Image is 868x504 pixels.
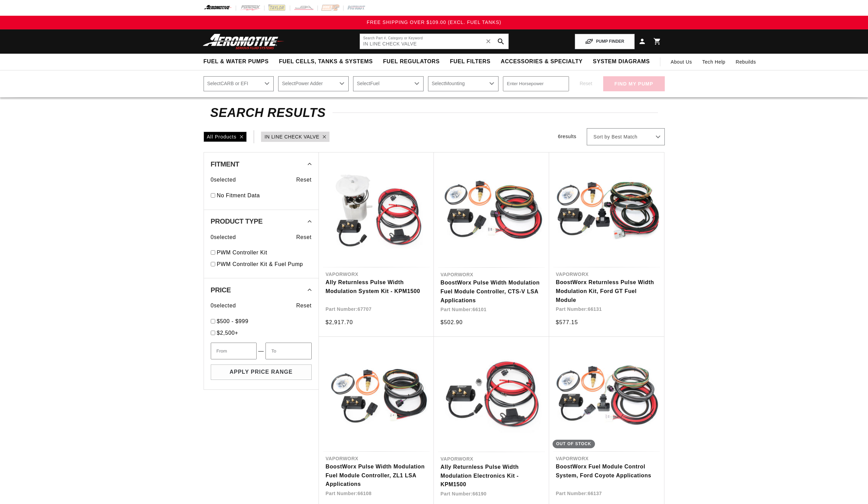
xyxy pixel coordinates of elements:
[211,175,236,184] span: 0 selected
[211,343,257,359] input: From
[503,76,569,91] input: Enter Horsepower
[265,343,311,359] input: To
[211,364,312,380] button: Apply Price Range
[211,287,231,293] span: Price
[575,34,634,49] button: PUMP FINDER
[211,233,236,242] span: 0 selected
[211,301,236,310] span: 0 selected
[204,58,269,65] span: Fuel & Water Pumps
[326,278,427,295] a: Ally Returnless Pulse Width Modulation System Kit - KPM1500
[204,132,247,142] div: All Products
[217,318,248,324] span: $500 - $999
[441,463,542,489] a: Ally Returnless Pulse Width Modulation Electronics Kit - KPM1500
[211,161,239,168] span: Fitment
[665,54,697,70] a: About Us
[326,462,427,489] a: BoostWorx Pulse Width Modulation Fuel Module Controller, ZL1 LSA Applications
[296,301,312,310] span: Reset
[278,76,349,91] select: Power Adder
[501,58,583,65] span: Accessories & Specialty
[383,58,439,65] span: Fuel Regulators
[210,107,658,118] h2: Search Results
[217,330,238,336] span: $2,500+
[556,278,657,304] a: BoostWorx Returnless Pulse Width Modulation Kit, Ford GT Fuel Module
[378,54,444,70] summary: Fuel Regulators
[558,134,576,139] span: 6 results
[588,54,655,70] summary: System Diagrams
[445,54,496,70] summary: Fuel Filters
[671,59,692,65] span: About Us
[450,58,491,65] span: Fuel Filters
[496,54,588,70] summary: Accessories & Specialty
[217,191,312,200] a: No Fitment Data
[198,54,274,70] summary: Fuel & Water Pumps
[593,58,650,65] span: System Diagrams
[736,58,756,66] span: Rebuilds
[360,34,508,49] input: Search by Part Number, Category or Keyword
[279,58,373,65] span: Fuel Cells, Tanks & Systems
[296,175,312,184] span: Reset
[204,76,274,91] select: CARB or EFI
[353,76,424,91] select: Fuel
[428,76,498,91] select: Mounting
[493,34,508,49] button: search button
[264,133,319,141] a: IN LINE CHECK VALVE
[258,347,264,356] span: —
[217,248,312,257] a: PWM Controller Kit
[556,462,657,480] a: BoostWorx Fuel Module Control System, Ford Coyote Applications
[441,278,542,305] a: BoostWorx Pulse Width Modulation Fuel Module Controller, CTS-V LSA Applications
[697,54,731,70] summary: Tech Help
[587,128,665,145] select: Sort by
[211,218,263,225] span: Product Type
[201,34,286,50] img: Aeromotive
[296,233,312,242] span: Reset
[730,54,761,70] summary: Rebuilds
[594,134,610,141] span: Sort by
[485,36,492,47] span: ✕
[217,260,312,269] a: PWM Controller Kit & Fuel Pump
[274,54,378,70] summary: Fuel Cells, Tanks & Systems
[702,58,726,66] span: Tech Help
[367,19,501,25] span: FREE SHIPPING OVER $109.00 (EXCL. FUEL TANKS)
